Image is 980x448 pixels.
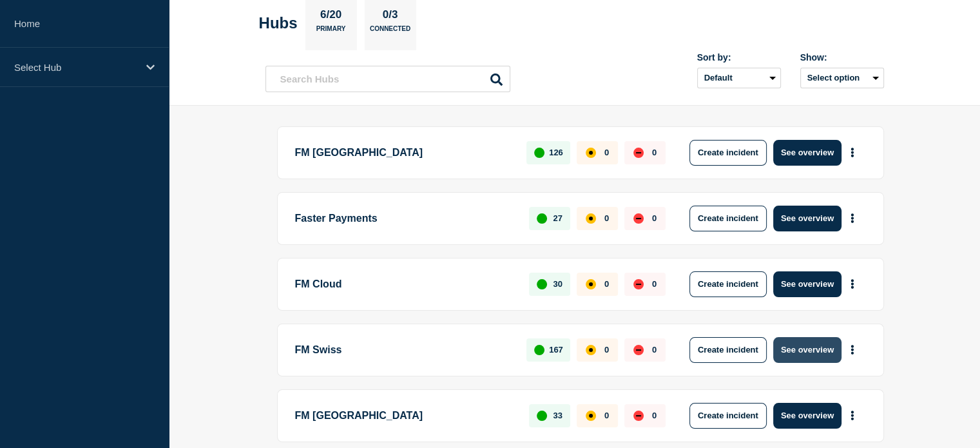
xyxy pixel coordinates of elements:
[844,141,861,164] button: More actions
[259,14,298,32] h2: Hubs
[604,345,609,355] p: 0
[586,213,596,224] div: affected
[633,148,644,158] div: down
[652,213,657,223] p: 0
[633,279,644,289] div: down
[586,148,596,158] div: affected
[773,206,841,231] button: See overview
[537,411,547,421] div: up
[633,213,644,224] div: down
[844,404,861,427] button: More actions
[537,213,547,224] div: up
[586,411,596,421] div: affected
[549,148,563,157] p: 126
[586,345,596,355] div: affected
[316,25,346,39] p: Primary
[633,411,644,421] div: down
[537,279,547,289] div: up
[844,206,861,230] button: More actions
[697,52,781,63] div: Sort by:
[534,148,544,158] div: up
[553,279,562,289] p: 30
[604,148,609,157] p: 0
[553,213,562,223] p: 27
[697,68,781,88] select: Sort by
[773,140,841,166] button: See overview
[689,271,767,297] button: Create incident
[773,337,841,363] button: See overview
[689,206,767,231] button: Create incident
[553,411,562,420] p: 33
[295,403,515,429] p: FM [GEOGRAPHIC_DATA]
[773,271,841,297] button: See overview
[295,206,515,231] p: Faster Payments
[604,213,609,223] p: 0
[633,345,644,355] div: down
[652,345,657,355] p: 0
[295,337,512,363] p: FM Swiss
[604,279,609,289] p: 0
[689,140,767,166] button: Create incident
[689,337,767,363] button: Create incident
[773,403,841,429] button: See overview
[800,52,884,63] div: Show:
[265,66,510,92] input: Search Hubs
[844,272,861,296] button: More actions
[315,8,346,25] p: 6/20
[652,279,657,289] p: 0
[295,271,515,297] p: FM Cloud
[652,411,657,420] p: 0
[689,403,767,429] button: Create incident
[844,338,861,362] button: More actions
[800,68,884,88] button: Select option
[604,411,609,420] p: 0
[295,140,512,166] p: FM [GEOGRAPHIC_DATA]
[652,148,657,157] p: 0
[370,25,410,39] p: Connected
[586,279,596,289] div: affected
[549,345,563,355] p: 167
[534,345,544,355] div: up
[14,62,138,73] p: Select Hub
[378,8,403,25] p: 0/3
